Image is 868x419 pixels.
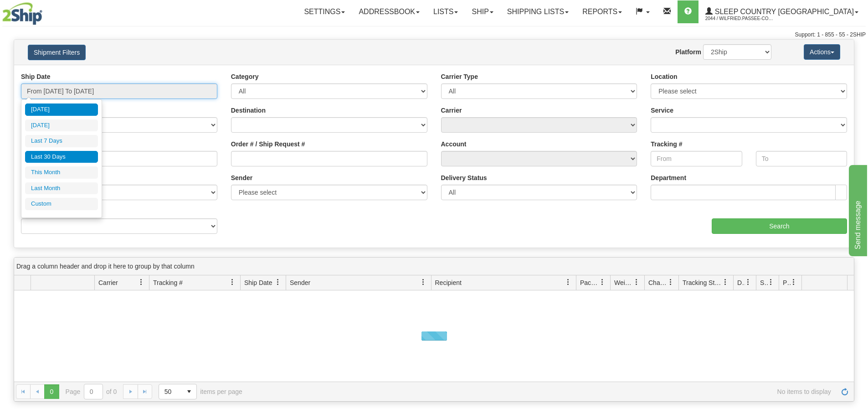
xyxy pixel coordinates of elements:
[297,0,352,23] a: Settings
[290,278,310,287] span: Sender
[21,72,51,81] label: Ship Date
[231,72,259,81] label: Category
[712,218,847,234] input: Search
[441,173,487,182] label: Delivery Status
[560,274,576,290] a: Recipient filter column settings
[25,182,98,195] li: Last Month
[270,274,286,290] a: Ship Date filter column settings
[2,31,866,39] div: Support: 1 - 855 - 55 - 2SHIP
[786,274,801,290] a: Pickup Status filter column settings
[28,45,86,60] button: Shipment Filters
[25,166,98,179] li: This Month
[231,106,266,115] label: Destination
[713,8,854,16] span: Sleep Country [GEOGRAPHIC_DATA]
[441,72,478,81] label: Carrier Type
[648,278,668,287] span: Charge
[7,5,84,16] div: Send message
[25,119,98,132] li: [DATE]
[352,0,426,23] a: Addressbook
[231,173,252,182] label: Sender
[44,384,59,399] span: Page 0
[760,278,768,287] span: Shipment Issues
[614,278,633,287] span: Weight
[98,278,118,287] span: Carrier
[244,278,272,287] span: Ship Date
[500,0,575,23] a: Shipping lists
[763,274,779,290] a: Shipment Issues filter column settings
[651,151,742,166] input: From
[675,47,701,57] label: Platform
[651,173,686,182] label: Department
[25,151,98,163] li: Last 30 Days
[705,14,774,23] span: 2044 / Wilfried.Passee-Coutrin
[441,140,467,149] label: Account
[416,274,431,290] a: Sender filter column settings
[740,274,756,290] a: Delivery Status filter column settings
[159,384,197,399] span: Page sizes drop down
[164,387,176,396] span: 50
[225,274,240,290] a: Tracking # filter column settings
[629,274,644,290] a: Weight filter column settings
[426,0,465,23] a: Lists
[14,258,854,275] div: grid grouping header
[159,384,242,399] span: items per page
[663,274,678,290] a: Charge filter column settings
[231,140,305,149] label: Order # / Ship Request #
[847,163,867,256] iframe: chat widget
[783,278,791,287] span: Pickup Status
[66,384,117,399] span: Page of 0
[25,135,98,147] li: Last 7 Days
[837,384,852,399] a: Refresh
[255,388,831,395] span: No items to display
[2,2,42,25] img: logo2044.jpg
[25,103,98,116] li: [DATE]
[435,278,462,287] span: Recipient
[575,0,629,23] a: Reports
[595,274,610,290] a: Packages filter column settings
[718,274,733,290] a: Tracking Status filter column settings
[182,384,196,399] span: select
[737,278,745,287] span: Delivery Status
[465,0,500,23] a: Ship
[651,106,673,115] label: Service
[441,106,462,115] label: Carrier
[580,278,599,287] span: Packages
[651,140,682,149] label: Tracking #
[153,278,183,287] span: Tracking #
[683,278,722,287] span: Tracking Status
[699,0,865,23] a: Sleep Country [GEOGRAPHIC_DATA] 2044 / Wilfried.Passee-Coutrin
[804,44,840,60] button: Actions
[756,151,847,166] input: To
[134,274,149,290] a: Carrier filter column settings
[25,198,98,210] li: Custom
[651,72,677,81] label: Location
